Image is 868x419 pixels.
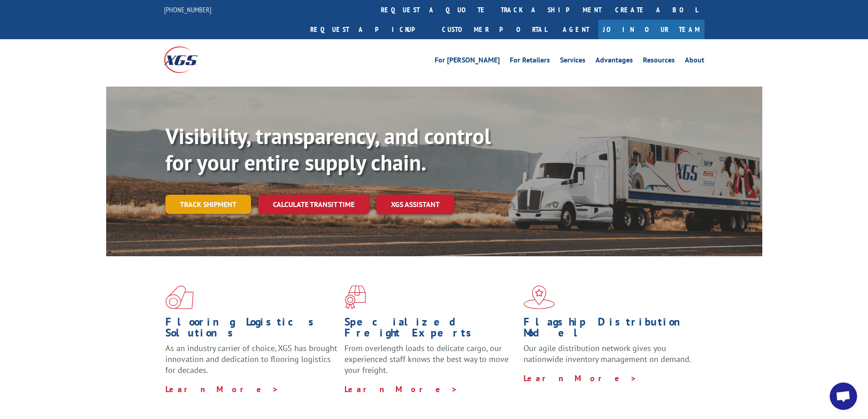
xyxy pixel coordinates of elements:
a: Learn More > [524,373,637,383]
h1: Specialized Freight Experts [344,316,517,343]
a: Track shipment [165,195,251,214]
a: Calculate transit time [258,195,369,214]
h1: Flagship Distribution Model [524,316,696,343]
img: xgs-icon-flagship-distribution-model-red [524,285,555,309]
span: Our agile distribution network gives you nationwide inventory management on demand. [524,343,691,364]
h1: Flooring Logistics Solutions [165,316,338,343]
a: About [685,57,704,67]
img: xgs-icon-total-supply-chain-intelligence-red [165,285,194,309]
a: For Retailers [510,57,550,67]
a: [PHONE_NUMBER] [164,5,211,14]
a: For [PERSON_NAME] [435,57,500,67]
div: Open chat [830,383,857,410]
a: Request a pickup [303,20,435,39]
a: Resources [643,57,675,67]
span: As an industry carrier of choice, XGS has brought innovation and dedication to flooring logistics... [165,343,337,375]
a: Learn More > [344,384,458,394]
p: From overlength loads to delicate cargo, our experienced staff knows the best way to move your fr... [344,343,517,383]
a: Learn More > [165,384,279,394]
a: Agent [554,20,598,39]
a: XGS ASSISTANT [376,195,454,214]
a: Join Our Team [598,20,704,39]
b: Visibility, transparency, and control for your entire supply chain. [165,122,491,176]
a: Services [560,57,586,67]
a: Customer Portal [435,20,554,39]
img: xgs-icon-focused-on-flooring-red [344,285,366,309]
a: Advantages [596,57,633,67]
